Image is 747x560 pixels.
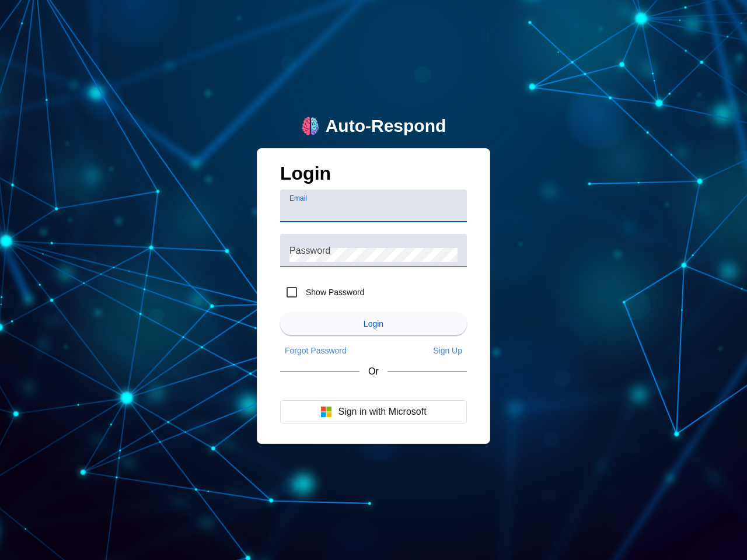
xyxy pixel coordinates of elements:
button: Sign in with Microsoft [280,400,467,423]
img: logo [301,117,320,135]
div: Auto-Respond [326,116,446,136]
span: Login [364,319,383,328]
mat-label: Password [289,246,330,256]
span: Sign Up [433,346,462,355]
button: Login [280,312,467,335]
h1: Login [280,163,467,190]
img: Microsoft logo [320,406,332,418]
span: Forgot Password [285,346,347,355]
a: logoAuto-Respond [301,116,446,136]
span: Or [368,366,379,377]
label: Show Password [303,286,364,298]
mat-label: Email [289,195,307,202]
